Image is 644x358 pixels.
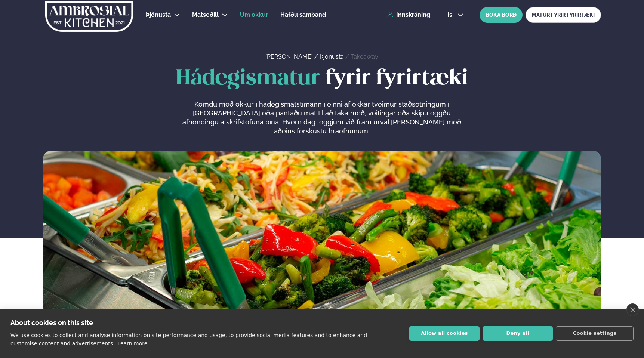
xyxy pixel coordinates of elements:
a: Matseðill [192,10,219,19]
a: [PERSON_NAME] [265,53,313,60]
p: We use cookies to collect and analyse information on site performance and usage, to provide socia... [10,332,367,346]
a: close [626,303,639,316]
span: Um okkur [240,11,268,18]
span: / [314,53,320,60]
button: Deny all [483,326,553,341]
img: logo [44,1,134,32]
span: Þjónusta [146,11,171,18]
a: Þjónusta [320,53,344,60]
a: Þjónusta [146,10,171,19]
button: BÓKA BORÐ [480,7,523,23]
button: is [441,12,469,18]
span: Matseðill [192,11,219,18]
a: MATUR FYRIR FYRIRTÆKI [526,7,601,23]
a: Hafðu samband [280,10,326,19]
span: is [447,12,455,18]
span: / [345,53,351,60]
img: image alt [43,151,601,357]
a: Um okkur [240,10,268,19]
button: Allow all cookies [409,326,480,341]
h1: fyrir fyrirtæki [43,67,601,91]
a: Takeaway [351,53,378,60]
button: Cookie settings [556,326,634,341]
a: Innskráning [387,12,430,18]
span: Hafðu samband [280,11,326,18]
span: Hádegismatur [176,68,320,89]
a: Learn more [117,340,147,346]
p: Komdu með okkur í hádegismatstímann í einni af okkar tveimur staðsetningum í [GEOGRAPHIC_DATA] eð... [181,100,463,136]
strong: About cookies on this site [10,319,93,327]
